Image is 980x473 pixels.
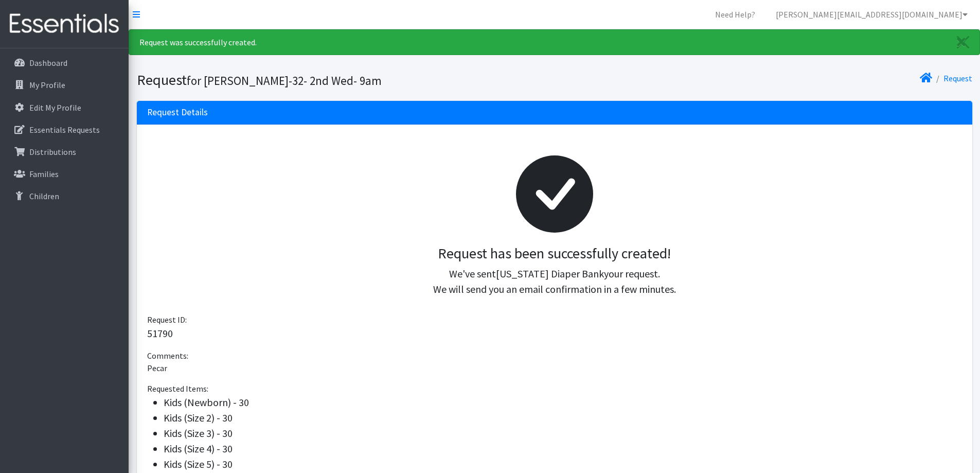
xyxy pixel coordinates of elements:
[29,80,65,90] p: My Profile
[4,186,124,206] a: Children
[4,7,124,41] img: HumanEssentials
[137,71,551,89] h1: Request
[4,119,124,140] a: Essentials Requests
[164,441,962,457] li: Kids (Size 4) - 30
[147,314,187,325] span: Request ID:
[155,266,954,297] p: We've sent your request. We will send you an email confirmation in a few minutes.
[147,107,208,118] h3: Request Details
[768,4,976,25] a: [PERSON_NAME][EMAIL_ADDRESS][DOMAIN_NAME]
[29,191,59,201] p: Children
[4,52,124,73] a: Dashboard
[129,29,980,55] div: Request was successfully created.
[4,142,124,162] a: Distributions
[147,326,962,341] p: 51790
[496,267,604,280] span: [US_STATE] Diaper Bank
[4,75,124,95] a: My Profile
[29,58,67,68] p: Dashboard
[29,147,76,157] p: Distributions
[707,4,763,25] a: Need Help?
[947,30,979,55] a: Close
[147,362,962,374] p: Pecar
[164,395,962,410] li: Kids (Newborn) - 30
[147,351,188,361] span: Comments:
[147,383,208,394] span: Requested Items:
[29,102,81,113] p: Edit My Profile
[187,73,382,88] small: for [PERSON_NAME]-32- 2nd Wed- 9am
[4,97,124,118] a: Edit My Profile
[29,169,59,179] p: Families
[29,125,100,135] p: Essentials Requests
[155,245,954,262] h3: Request has been successfully created!
[943,73,972,83] a: Request
[4,164,124,184] a: Families
[164,410,962,426] li: Kids (Size 2) - 30
[164,426,962,441] li: Kids (Size 3) - 30
[164,457,962,472] li: Kids (Size 5) - 30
